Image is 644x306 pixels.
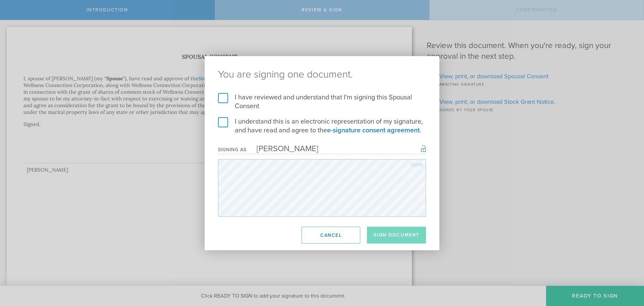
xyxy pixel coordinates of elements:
[302,227,360,244] button: Cancel
[218,147,247,152] div: Signing as
[218,93,426,111] label: I have reviewed and understand that I'm signing this Spousal Consent
[367,227,426,244] button: Sign Document
[247,144,318,154] div: [PERSON_NAME]
[610,254,644,286] iframe: Chat Widget
[327,126,420,134] a: e-signature consent agreement
[218,117,426,135] label: I understand this is an electronic representation of my signature, and have read and agree to the .
[218,70,426,80] ng-pluralize: You are signing one document.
